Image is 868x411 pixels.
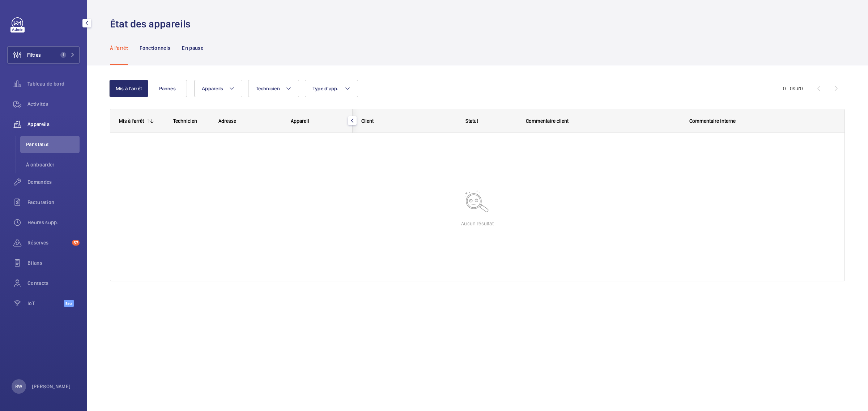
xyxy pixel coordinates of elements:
[312,86,339,91] span: Type d'app.
[64,300,74,307] span: Beta
[182,44,203,52] p: En pause
[27,199,80,206] span: Facturation
[27,219,80,226] span: Heures supp.
[72,240,80,246] span: 57
[119,118,144,124] div: Mis à l'arrêt
[32,383,71,390] p: [PERSON_NAME]
[248,80,299,97] button: Technicien
[194,80,242,97] button: Appareils
[27,259,80,267] span: Bilans
[465,118,478,124] span: Statut
[27,300,64,307] span: IoT
[26,141,80,148] span: Par statut
[60,52,66,58] span: 1
[110,17,195,31] h1: État des appareils
[218,118,236,124] span: Adresse
[793,86,800,91] span: sur
[109,80,148,97] button: Mis à l'arrêt
[27,239,69,246] span: Réserves
[15,383,22,390] p: RW
[27,51,41,59] span: Filtres
[361,118,374,124] span: Client
[305,80,358,97] button: Type d'app.
[291,118,344,124] div: Appareil
[7,46,80,64] button: Filtres1
[526,118,569,124] span: Commentaire client
[202,86,223,91] span: Appareils
[27,178,80,186] span: Demandes
[27,280,80,287] span: Contacts
[27,121,80,128] span: Appareils
[689,118,736,124] span: Commentaire interne
[148,80,187,97] button: Pannes
[256,86,280,91] span: Technicien
[27,100,80,108] span: Activités
[27,80,80,87] span: Tableau de bord
[110,44,128,52] p: À l'arrêt
[26,161,80,168] span: À onboarder
[783,86,803,91] span: 0 - 0 0
[140,44,170,52] p: Fonctionnels
[173,118,197,124] span: Technicien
